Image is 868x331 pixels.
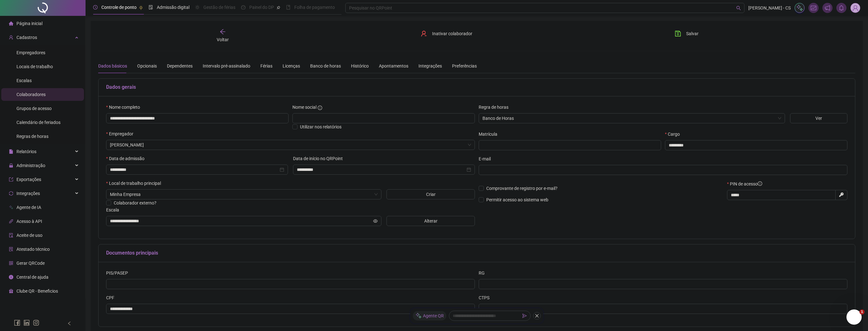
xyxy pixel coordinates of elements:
[23,320,30,326] span: linkedin
[139,6,143,10] span: pushpin
[106,180,165,187] label: Local de trabalho principal
[9,247,13,251] span: solution
[203,5,235,10] span: Gestão de férias
[16,205,41,210] span: Agente de IA
[101,5,137,10] span: Controle de ponto
[318,106,322,110] span: info-circle
[413,311,446,321] div: Agente QR
[418,62,442,69] div: Integrações
[203,62,250,69] div: Intervalo pré-assinalado
[137,62,157,69] div: Opcionais
[859,309,865,315] span: 1
[220,29,226,35] span: arrow-left
[16,21,42,26] span: Página inicial
[522,314,527,318] span: send
[16,35,37,40] span: Cadastros
[106,294,118,301] label: CPF
[839,5,844,11] span: bell
[736,6,741,10] span: search
[110,190,378,199] span: Salvador, Bahia, Brazil
[16,275,48,280] span: Central de ajuda
[16,191,40,196] span: Integrações
[9,275,13,279] span: info-circle
[98,62,127,69] div: Dados básicos
[486,186,558,191] span: Comprovante de registro por e-mail?
[424,217,437,224] span: Alterar
[9,35,13,40] span: user-add
[217,37,229,42] span: Voltar
[421,30,427,37] span: user-delete
[241,5,246,10] span: dashboard
[9,289,13,293] span: gift
[486,197,548,202] span: Permitir acesso ao sistema web
[149,5,153,10] span: file-done
[479,269,489,276] label: RG
[106,269,132,276] label: PIS/PASEP
[9,163,13,168] span: lock
[535,314,539,318] span: close
[415,313,422,319] img: sparkle-icon.fc2bf0ac1784a2077858766a79e2daf3.svg
[195,5,200,10] span: sun
[16,233,42,238] span: Aceite de uso
[106,104,144,111] label: Nome completo
[106,83,847,91] h5: Dados gerais
[33,320,39,326] span: instagram
[106,155,149,162] label: Data de admissão
[386,216,475,226] button: Alterar
[106,130,137,137] label: Empregador
[16,219,42,224] span: Acesso à API
[9,177,13,182] span: export
[114,200,156,205] span: Colaborador externo?
[379,62,408,69] div: Apontamentos
[293,155,347,162] label: Data de início no QRPoint
[482,114,781,123] span: Banco de Horas
[479,294,494,301] label: CTPS
[310,62,341,69] div: Banco de horas
[432,30,472,37] span: Inativar colaborador
[283,62,300,69] div: Licenças
[16,261,45,266] span: Gerar QRCode
[825,5,830,11] span: notification
[426,191,436,198] span: Criar
[286,5,290,10] span: book
[670,29,703,39] button: Salvar
[452,62,477,69] div: Preferências
[351,62,369,69] div: Histórico
[16,163,45,168] span: Administração
[67,321,72,326] span: left
[106,249,847,257] h5: Documentos principais
[16,92,46,97] span: Colaboradores
[851,3,860,13] img: 94382
[479,131,501,138] label: Matrícula
[292,104,316,111] span: Nome social
[16,50,45,55] span: Empregadores
[686,30,699,37] span: Salvar
[9,149,13,154] span: file
[167,62,193,69] div: Dependentes
[790,113,847,123] button: Ver
[9,261,13,265] span: qrcode
[106,206,123,213] label: Escala
[16,134,48,139] span: Regras de horas
[9,191,13,196] span: sync
[157,5,189,10] span: Admissão digital
[16,289,58,294] span: Clube QR - Beneficios
[277,6,280,10] span: pushpin
[416,29,477,39] button: Inativar colaborador
[9,233,13,237] span: audit
[93,5,98,10] span: clock-circle
[758,181,762,186] span: info-circle
[386,189,475,199] button: Criar
[16,149,36,154] span: Relatórios
[730,180,762,187] span: PIN de acesso
[260,62,272,69] div: Férias
[665,131,684,138] label: Cargo
[110,140,471,150] span: MB SALVADOR COMERCIO DE FOLHEADOS LTDA
[811,5,816,11] span: fund
[16,64,53,69] span: Locais de trabalho
[9,21,13,26] span: home
[14,320,20,326] span: facebook
[748,4,791,11] span: [PERSON_NAME] - CS
[16,177,41,182] span: Exportações
[16,78,32,83] span: Escalas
